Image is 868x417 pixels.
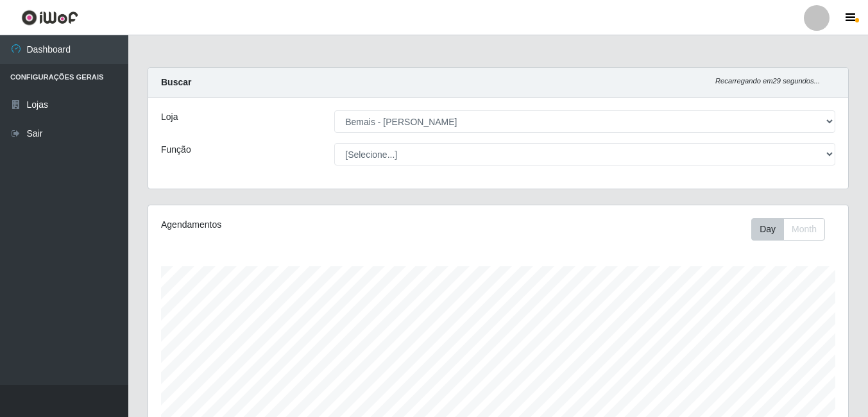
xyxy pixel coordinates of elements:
[161,143,191,157] label: Função
[751,218,784,241] button: Day
[783,218,825,241] button: Month
[751,218,835,241] div: Toolbar with button groups
[161,77,191,87] strong: Buscar
[161,218,430,232] div: Agendamentos
[715,77,820,85] i: Recarregando em 29 segundos...
[21,10,78,26] img: CoreUI Logo
[751,218,825,241] div: First group
[161,110,178,124] label: Loja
